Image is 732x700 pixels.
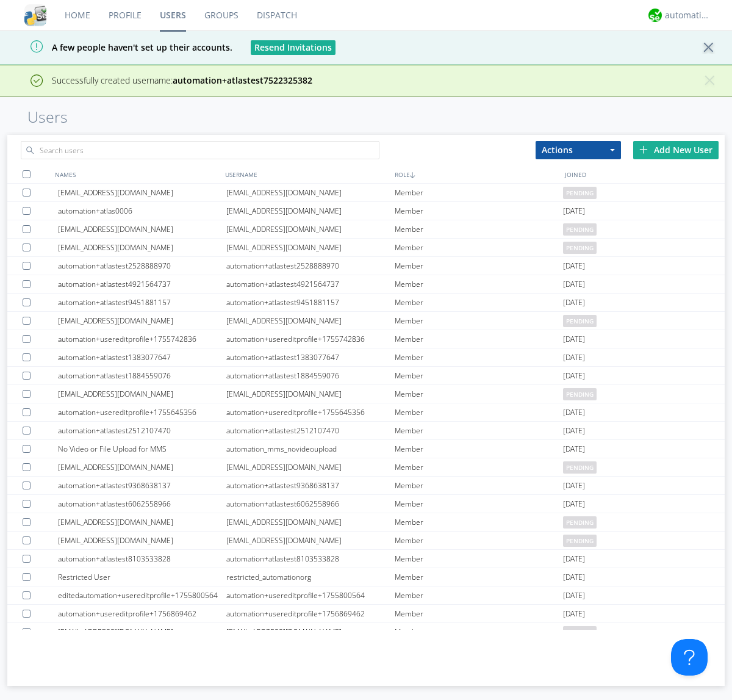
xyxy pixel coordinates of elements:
div: [EMAIL_ADDRESS][DOMAIN_NAME] [58,513,226,531]
div: automation_mms_novideoupload [226,440,395,458]
a: editedautomation+usereditprofile+1755800564automation+usereditprofile+1755800564Member[DATE] [7,586,725,605]
span: [DATE] [563,367,585,385]
span: [DATE] [563,477,585,495]
div: automation+atlastest1383077647 [226,348,395,366]
span: [DATE] [563,422,585,440]
div: [EMAIL_ADDRESS][DOMAIN_NAME] [58,385,226,403]
a: automation+atlastest1383077647automation+atlastest1383077647Member[DATE] [7,348,725,367]
a: automation+atlastest2528888970automation+atlastest2528888970Member[DATE] [7,257,725,275]
span: pending [563,315,597,327]
span: pending [563,516,597,529]
strong: automation+atlastest7522325382 [173,74,312,86]
div: USERNAME [222,165,392,183]
a: automation+atlastest4921564737automation+atlastest4921564737Member[DATE] [7,275,725,294]
div: Member [395,184,563,201]
div: automation+usereditprofile+1755742836 [58,330,226,348]
div: JOINED [562,165,732,183]
div: [EMAIL_ADDRESS][DOMAIN_NAME] [58,184,226,201]
span: [DATE] [563,440,585,458]
div: automation+usereditprofile+1756869462 [58,605,226,622]
div: Member [395,239,563,256]
div: automation+atlastest8103533828 [58,550,226,568]
div: Member [395,495,563,513]
span: [DATE] [563,257,585,275]
div: automation+atlastest1884559076 [226,367,395,384]
div: [EMAIL_ADDRESS][DOMAIN_NAME] [58,220,226,238]
div: automation+atlastest9368638137 [58,477,226,494]
div: automation+atlas0006 [58,202,226,220]
div: [EMAIL_ADDRESS][DOMAIN_NAME] [226,623,395,641]
a: automation+atlas0006[EMAIL_ADDRESS][DOMAIN_NAME]Member[DATE] [7,202,725,220]
div: automation+atlastest6062558966 [226,495,395,513]
img: cddb5a64eb264b2086981ab96f4c1ba7 [24,4,46,26]
a: automation+atlastest6062558966automation+atlastest6062558966Member[DATE] [7,495,725,513]
div: [EMAIL_ADDRESS][DOMAIN_NAME] [226,220,395,238]
div: automation+atlastest9451881157 [226,294,395,311]
img: d2d01cd9b4174d08988066c6d424eccd [648,9,662,22]
span: pending [563,242,597,254]
a: [EMAIL_ADDRESS][DOMAIN_NAME][EMAIL_ADDRESS][DOMAIN_NAME]Memberpending [7,513,725,532]
a: [EMAIL_ADDRESS][DOMAIN_NAME][EMAIL_ADDRESS][DOMAIN_NAME]Memberpending [7,623,725,641]
div: Member [395,330,563,348]
a: automation+usereditprofile+1756869462automation+usereditprofile+1756869462Member[DATE] [7,605,725,623]
span: [DATE] [563,294,585,312]
div: editedautomation+usereditprofile+1755800564 [58,586,226,604]
span: [DATE] [563,605,585,623]
div: [EMAIL_ADDRESS][DOMAIN_NAME] [58,239,226,256]
a: No Video or File Upload for MMSautomation_mms_novideouploadMember[DATE] [7,440,725,458]
a: [EMAIL_ADDRESS][DOMAIN_NAME][EMAIL_ADDRESS][DOMAIN_NAME]Memberpending [7,184,725,202]
div: Member [395,458,563,476]
div: automation+atlastest2512107470 [226,422,395,439]
div: Member [395,440,563,458]
div: [EMAIL_ADDRESS][DOMAIN_NAME] [226,184,395,201]
a: [EMAIL_ADDRESS][DOMAIN_NAME][EMAIL_ADDRESS][DOMAIN_NAME]Memberpending [7,312,725,330]
span: pending [563,535,597,547]
div: [EMAIL_ADDRESS][DOMAIN_NAME] [226,312,395,330]
div: Member [395,513,563,531]
div: automation+atlastest4921564737 [58,275,226,293]
span: pending [563,223,597,236]
button: Resend Invitations [251,40,335,55]
button: Actions [536,141,621,159]
a: [EMAIL_ADDRESS][DOMAIN_NAME][EMAIL_ADDRESS][DOMAIN_NAME]Memberpending [7,532,725,550]
div: automation+atlastest1884559076 [58,367,226,384]
div: [EMAIL_ADDRESS][DOMAIN_NAME] [58,458,226,476]
span: [DATE] [563,403,585,422]
div: automation+usereditprofile+1755645356 [226,403,395,421]
div: [EMAIL_ADDRESS][DOMAIN_NAME] [58,532,226,549]
div: [EMAIL_ADDRESS][DOMAIN_NAME] [226,239,395,256]
div: [EMAIL_ADDRESS][DOMAIN_NAME] [58,623,226,641]
a: automation+atlastest2512107470automation+atlastest2512107470Member[DATE] [7,422,725,440]
div: Member [395,367,563,384]
span: [DATE] [563,495,585,513]
a: Restricted Userrestricted_automationorgMember[DATE] [7,568,725,586]
div: Member [395,550,563,568]
a: automation+usereditprofile+1755742836automation+usereditprofile+1755742836Member[DATE] [7,330,725,348]
div: automation+atlastest1383077647 [58,348,226,366]
input: Search users [21,141,379,159]
span: pending [563,388,597,400]
span: [DATE] [563,330,585,348]
span: A few people haven't set up their accounts. [9,41,232,53]
a: [EMAIL_ADDRESS][DOMAIN_NAME][EMAIL_ADDRESS][DOMAIN_NAME]Memberpending [7,458,725,477]
div: automation+usereditprofile+1755742836 [226,330,395,348]
div: Member [395,477,563,494]
span: [DATE] [563,202,585,220]
div: Member [395,202,563,220]
span: [DATE] [563,550,585,568]
span: Successfully created username: [52,74,312,86]
div: No Video or File Upload for MMS [58,440,226,458]
div: automation+atlas [665,9,711,21]
div: Member [395,220,563,238]
div: [EMAIL_ADDRESS][DOMAIN_NAME] [226,458,395,476]
div: automation+atlastest4921564737 [226,275,395,293]
div: ROLE [392,165,562,183]
div: Member [395,385,563,403]
div: Member [395,605,563,622]
div: [EMAIL_ADDRESS][DOMAIN_NAME] [226,532,395,549]
div: automation+atlastest6062558966 [58,495,226,513]
div: Restricted User [58,568,226,586]
span: [DATE] [563,275,585,294]
div: automation+atlastest8103533828 [226,550,395,568]
span: [DATE] [563,586,585,605]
